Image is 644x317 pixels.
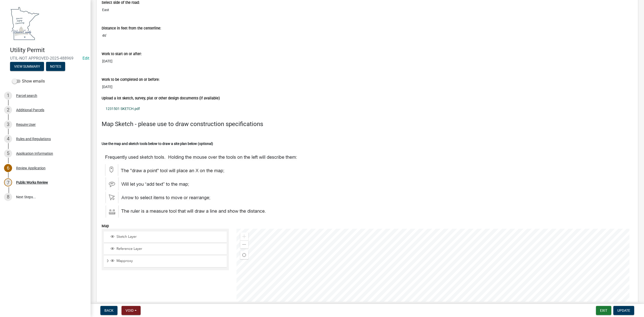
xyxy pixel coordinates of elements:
[115,234,225,239] span: Sketch Layer
[102,78,159,82] label: Work to be completed on or before:
[83,56,89,61] wm-modal-confirm: Edit Application Number
[46,65,65,69] wm-modal-confirm: Notes
[102,52,142,56] label: Work to start on or after:
[102,150,302,219] img: Map_Tools_5afac6ef-0bec-414e-90e1-b6accba2cc93.JPG
[10,65,44,69] wm-modal-confirm: Summary
[83,56,89,61] a: Edit
[102,27,161,30] label: Distance in feet from the centerline:
[10,56,80,61] span: UTIL-NOT APPROVED-2025-488969
[104,244,227,255] li: Reference Layer
[240,232,248,241] div: Zoom in
[4,121,12,129] div: 3
[16,123,36,126] div: Require User
[16,108,44,112] div: Additional Parcels
[102,224,109,228] label: Map
[110,234,225,240] div: Sketch Layer
[4,178,12,186] div: 7
[106,259,110,264] span: Expand
[613,306,634,315] button: Update
[16,137,51,141] div: Rules and Regulations
[104,231,227,243] li: Sketch Layer
[4,135,12,143] div: 4
[4,164,12,172] div: 6
[102,103,633,114] a: 1231501 SKETCH.pdf
[122,306,141,315] button: Void
[10,5,40,41] img: Waseca County, Minnesota
[126,308,134,312] span: Void
[110,247,225,252] div: Reference Layer
[12,78,45,84] label: Show emails
[4,193,12,201] div: 8
[102,121,633,128] h4: Map Sketch - please use to draw construction specifications
[100,306,117,315] button: Back
[10,62,44,71] button: View Summary
[102,1,140,5] label: Select side of the road:
[16,94,37,97] div: Parcel search
[103,230,227,269] ul: Layer List
[110,259,225,264] div: Mapproxy
[16,152,53,155] div: Application Information
[240,251,248,259] div: Find my location
[102,142,213,146] strong: Use the map and sketch tools below to draw a site plan below (optional)
[115,247,225,251] span: Reference Layer
[10,47,87,54] h4: Utility Permit
[16,181,48,184] div: Public Works Review
[4,92,12,100] div: 1
[16,166,46,170] div: Review Application
[4,106,12,114] div: 2
[4,149,12,157] div: 5
[115,259,225,263] span: Mapproxy
[596,306,611,315] button: Exit
[617,308,630,312] span: Update
[46,62,65,71] button: Notes
[104,308,113,312] span: Back
[102,97,220,100] label: Upload a lot sketch, survey, plat or other design documents (if available)
[240,241,248,249] div: Zoom out
[104,256,227,267] li: Mapproxy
